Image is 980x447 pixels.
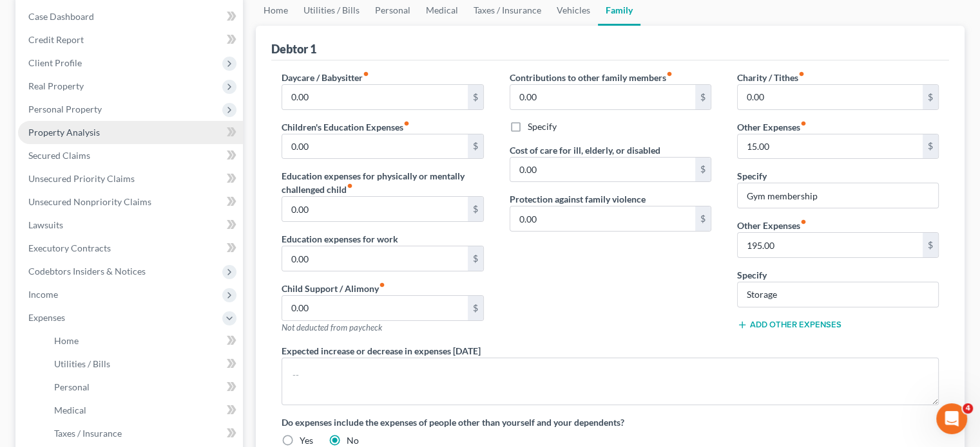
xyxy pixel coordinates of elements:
[347,183,353,189] i: fiber_manual_record
[18,167,243,190] a: Unsecured Priority Claims
[282,344,481,358] label: Expected increase or decrease in expenses [DATE]
[963,403,973,414] span: 4
[510,85,695,109] input: --
[510,158,695,182] input: --
[44,352,243,376] a: Utilities / Bills
[737,169,767,183] label: Specify
[403,120,410,127] i: fiber_manual_record
[282,246,467,271] input: --
[468,197,483,221] div: $
[54,405,86,415] span: Medical
[510,71,673,84] label: Contributions to other family members
[695,85,711,109] div: $
[282,232,398,246] label: Education expenses for work
[28,57,82,68] span: Client Profile
[28,150,90,161] span: Secured Claims
[737,71,805,84] label: Charity / Tithes
[28,242,111,253] span: Executory Contracts
[54,381,90,392] span: Personal
[738,134,923,159] input: --
[28,104,102,114] span: Personal Property
[510,143,660,157] label: Cost of care for ill, elderly, or disabled
[282,85,467,109] input: --
[347,434,359,447] label: No
[468,134,483,159] div: $
[468,246,483,271] div: $
[54,358,110,369] span: Utilities / Bills
[738,183,938,208] input: Specify...
[44,422,243,445] a: Taxes / Insurance
[923,233,938,257] div: $
[282,282,385,295] label: Child Support / Alimony
[18,190,243,214] a: Unsecured Nonpriority Claims
[798,71,805,77] i: fiber_manual_record
[18,214,243,237] a: Lawsuits
[282,415,939,429] label: Do expenses include the expenses of people other than yourself and your dependents?
[282,120,410,134] label: Children's Education Expenses
[737,268,767,282] label: Specify
[28,312,65,323] span: Expenses
[282,322,382,333] span: Not deducted from paycheck
[468,85,483,109] div: $
[666,71,673,77] i: fiber_manual_record
[28,34,84,45] span: Credit Report
[737,320,841,330] button: Add Other Expenses
[923,134,938,159] div: $
[738,85,923,109] input: --
[936,403,967,434] iframe: Intercom live chat
[695,158,711,182] div: $
[923,85,938,109] div: $
[282,169,483,196] label: Education expenses for physically or mentally challenged child
[28,127,100,138] span: Property Analysis
[800,219,807,225] i: fiber_manual_record
[282,134,467,159] input: --
[695,206,711,231] div: $
[528,120,557,133] label: Specify
[738,233,923,257] input: --
[300,434,313,447] label: Yes
[737,219,807,232] label: Other Expenses
[18,121,243,144] a: Property Analysis
[28,196,151,207] span: Unsecured Nonpriority Claims
[44,329,243,352] a: Home
[54,428,122,439] span: Taxes / Insurance
[44,376,243,399] a: Personal
[28,173,135,184] span: Unsecured Priority Claims
[379,282,385,288] i: fiber_manual_record
[510,192,646,206] label: Protection against family violence
[18,5,243,28] a: Case Dashboard
[738,282,938,307] input: Specify...
[28,80,84,91] span: Real Property
[737,120,807,134] label: Other Expenses
[282,71,369,84] label: Daycare / Babysitter
[18,28,243,51] a: Credit Report
[271,41,316,57] div: Debtor 1
[28,11,94,22] span: Case Dashboard
[18,237,243,260] a: Executory Contracts
[800,120,807,127] i: fiber_manual_record
[282,296,467,320] input: --
[28,289,58,300] span: Income
[363,71,369,77] i: fiber_manual_record
[18,144,243,167] a: Secured Claims
[282,197,467,221] input: --
[44,399,243,422] a: Medical
[468,296,483,320] div: $
[28,219,63,230] span: Lawsuits
[54,335,79,346] span: Home
[28,266,146,277] span: Codebtors Insiders & Notices
[510,206,695,231] input: --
